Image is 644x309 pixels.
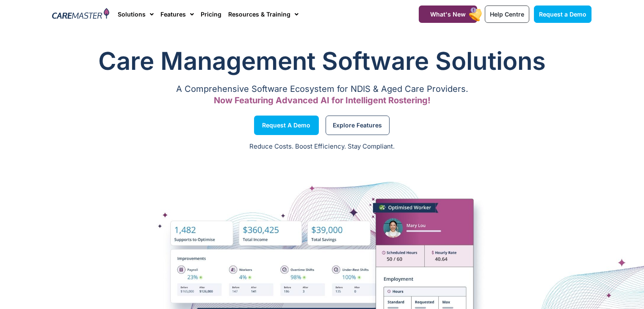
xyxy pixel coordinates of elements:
span: Explore Features [333,123,382,127]
img: CareMaster Logo [52,8,109,21]
span: Help Centre [490,11,524,18]
a: Help Centre [485,6,529,23]
a: What's New [419,6,477,23]
a: Explore Features [326,116,390,135]
span: Request a Demo [262,123,310,127]
span: What's New [430,11,466,18]
a: Request a Demo [254,116,319,135]
span: Request a Demo [539,11,586,18]
p: Reduce Costs. Boost Efficiency. Stay Compliant. [5,142,639,152]
p: A Comprehensive Software Ecosystem for NDIS & Aged Care Providers. [53,86,592,92]
h1: Care Management Software Solutions [53,44,592,78]
a: Request a Demo [534,6,591,23]
span: Now Featuring Advanced AI for Intelligent Rostering! [214,95,431,105]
